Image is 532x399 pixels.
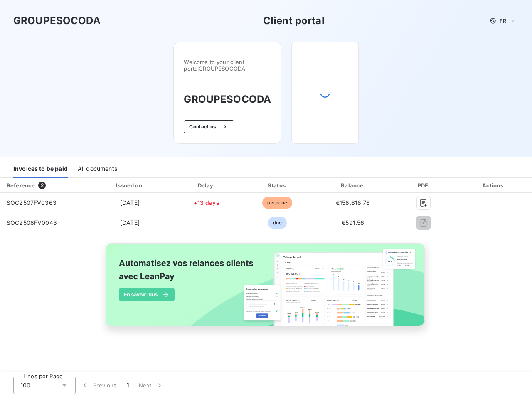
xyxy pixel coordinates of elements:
button: 1 [122,377,134,394]
span: SOC2507FV0363 [7,199,57,206]
span: 2 [38,182,46,189]
div: Actions [456,181,530,190]
img: banner [98,238,434,340]
span: Welcome to your client portal GROUPESOCODA [184,59,271,72]
h3: GROUPESOCODA [184,92,271,107]
span: €591.56 [342,219,364,226]
span: 100 [20,381,30,389]
div: Balance [315,181,391,190]
span: +13 days [194,199,219,206]
span: FR [500,17,506,24]
span: [DATE] [120,199,140,206]
h3: Client portal [263,13,325,28]
div: Delay [173,181,239,190]
div: Reference [7,182,35,189]
div: Status [243,181,312,190]
span: overdue [262,197,292,209]
button: Previous [76,377,122,394]
button: Contact us [184,120,234,133]
span: SOC2508FV0043 [7,219,57,226]
button: Next [134,377,169,394]
span: €158,618.76 [336,199,370,206]
span: 1 [127,381,129,389]
span: [DATE] [120,219,140,226]
div: PDF [394,181,453,190]
div: Invoices to be paid [13,160,68,178]
div: Issued on [90,181,170,190]
span: due [268,217,287,229]
div: All documents [78,160,117,178]
h3: GROUPESOCODA [13,13,101,28]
